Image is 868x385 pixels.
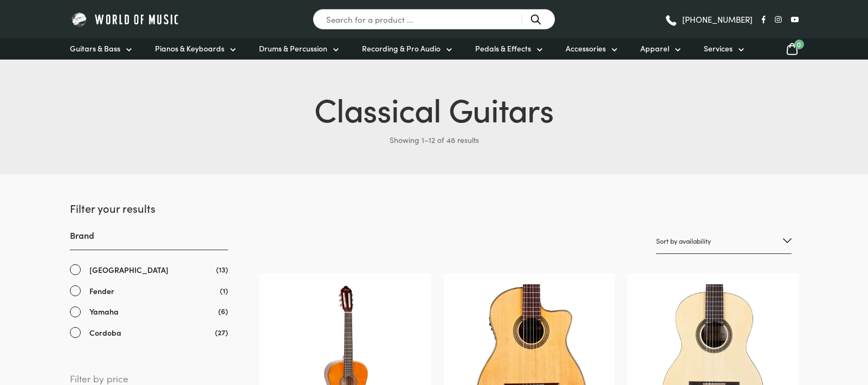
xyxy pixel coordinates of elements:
[216,264,228,275] span: (13)
[70,305,228,318] a: Yamaha
[664,11,753,28] a: [PHONE_NUMBER]
[313,9,555,30] input: Search for a product ...
[155,43,224,54] span: Pianos & Keyboards
[711,266,868,385] iframe: Chat with our support team
[89,264,169,276] span: [GEOGRAPHIC_DATA]
[70,200,228,216] h2: Filter your results
[70,229,228,250] h3: Brand
[215,327,228,338] span: (27)
[70,285,228,297] a: Fender
[259,43,327,54] span: Drums & Percussion
[218,305,228,317] span: (6)
[70,327,228,339] a: Cordoba
[70,86,799,131] h1: Classical Guitars
[704,43,733,54] span: Services
[475,43,531,54] span: Pedals & Effects
[220,285,228,296] span: (1)
[89,327,121,339] span: Cordoba
[566,43,606,54] span: Accessories
[794,40,804,49] span: 0
[656,229,792,254] select: Shop order
[70,43,120,54] span: Guitars & Bass
[682,15,753,23] span: [PHONE_NUMBER]
[70,229,228,339] div: Brand
[89,285,114,297] span: Fender
[70,11,181,28] img: World of Music
[70,131,799,148] p: Showing 1–12 of 48 results
[640,43,669,54] span: Apparel
[70,264,228,276] a: [GEOGRAPHIC_DATA]
[89,305,119,318] span: Yamaha
[362,43,441,54] span: Recording & Pro Audio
